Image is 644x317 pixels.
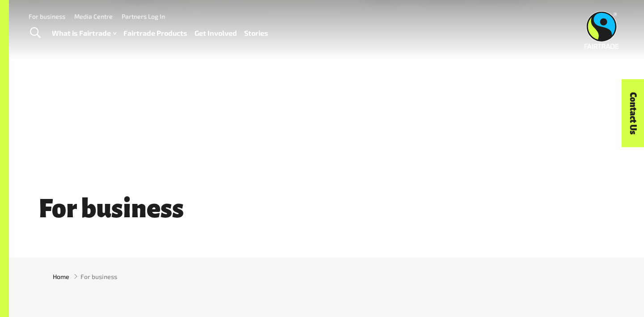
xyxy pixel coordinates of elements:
a: Toggle Search [24,22,46,44]
a: For business [29,13,65,20]
a: What is Fairtrade [52,27,116,40]
a: Get Involved [195,27,237,40]
a: Fairtrade Products [123,27,187,40]
a: Partners Log In [122,13,165,20]
img: Fairtrade Australia New Zealand logo [585,11,619,49]
span: For business [80,272,117,281]
a: Stories [244,27,268,40]
a: Home [53,272,69,281]
span: For business [36,194,187,223]
a: Media Centre [74,13,113,20]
